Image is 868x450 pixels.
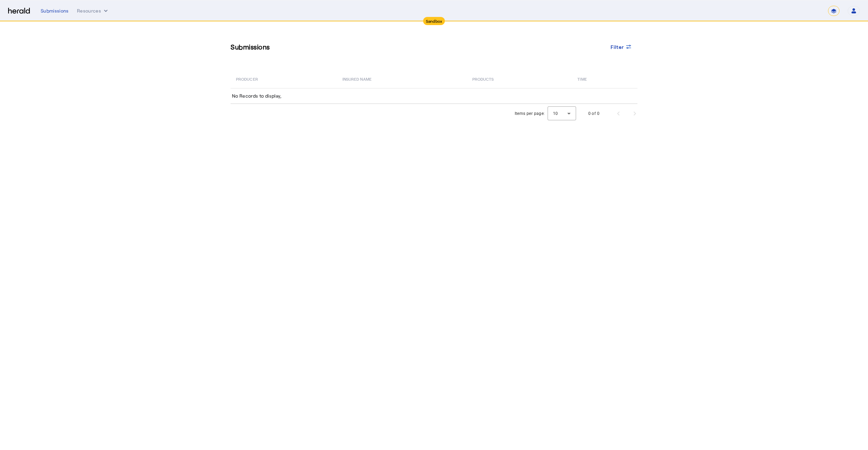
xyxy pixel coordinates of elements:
span: PRODUCTS [472,75,494,82]
div: Submissions [41,7,69,14]
button: Resources dropdown menu [77,7,109,14]
span: Insured Name [342,75,372,82]
button: Filter [605,41,638,53]
span: PRODUCER [236,75,258,82]
span: Filter [611,43,624,50]
span: Time [577,75,587,82]
table: Table view of all submissions by your platform [231,69,637,104]
img: Herald Logo [8,8,30,14]
div: Items per page: [515,110,545,117]
td: No Records to display, [231,88,637,104]
div: Sandbox [423,17,445,25]
div: 0 of 0 [588,110,599,117]
h3: Submissions [231,42,270,52]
